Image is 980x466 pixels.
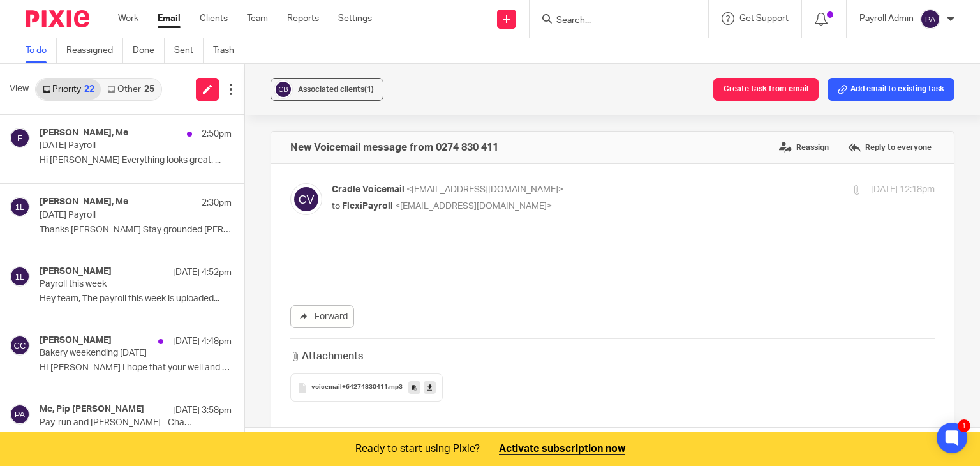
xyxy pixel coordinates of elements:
p: [DATE] Payroll [40,140,193,151]
div: 22 [84,85,94,94]
img: svg%3E [10,404,30,425]
span: Cradle Voicemail [332,185,405,194]
h4: New Voicemail message from 0274 830 411 [290,141,498,154]
img: svg%3E [290,183,322,215]
a: Team [247,12,268,25]
a: Priority22 [36,79,101,100]
p: Hey team, The payroll this week is uploaded... [40,294,232,304]
a: Work [118,12,138,25]
img: svg%3E [920,9,940,29]
span: Get Support [739,14,789,23]
input: Search [555,15,670,27]
p: [DATE] Payroll [40,210,193,221]
a: Reassigned [66,38,123,63]
img: Pixie [26,10,89,27]
p: [DATE] 4:48pm [173,335,232,348]
p: Pay-run and [PERSON_NAME] - Change of Hours eff [DATE] [40,417,193,428]
a: Forward [290,305,354,328]
p: 2:30pm [202,197,232,209]
div: 1 [958,419,970,432]
a: Other25 [101,79,160,100]
p: [DATE] 12:18pm [871,183,935,197]
h4: [PERSON_NAME] [40,335,112,346]
h4: Me, Pip [PERSON_NAME] [40,404,144,415]
h4: [PERSON_NAME], Me [40,197,128,207]
img: svg%3E [10,266,30,287]
button: Associated clients(1) [271,78,383,101]
span: Associated clients [298,86,374,93]
p: HI [PERSON_NAME] I hope that your well and that you... [40,363,232,373]
img: svg%3E [10,128,30,148]
img: svg%3E [10,197,30,217]
p: Bakery weekending [DATE] [40,348,193,359]
button: voicemail+64274830411.mp3 [290,373,443,402]
span: (1) [364,86,374,93]
span: <[EMAIL_ADDRESS][DOMAIN_NAME]> [395,202,552,211]
p: [DATE] 4:52pm [173,266,232,279]
span: <[EMAIL_ADDRESS][DOMAIN_NAME]> [406,185,563,194]
label: Reassign [776,138,832,157]
a: Email [158,12,181,25]
span: voicemail+64274830411 [311,384,388,391]
a: Trash [213,38,244,63]
a: Done [133,38,165,63]
p: [DATE] 3:58pm [173,404,232,417]
h4: [PERSON_NAME], Me [40,128,128,139]
p: 2:50pm [202,128,232,140]
span: to [332,202,340,211]
a: Clients [200,12,228,25]
p: Hi [PERSON_NAME] Everything looks great. ... [40,155,232,166]
label: Reply to everyone [845,138,935,157]
h4: [PERSON_NAME] [40,266,112,277]
a: Settings [338,12,372,25]
p: Thanks [PERSON_NAME] Stay grounded [PERSON_NAME] ... [40,225,232,236]
a: To do [26,38,57,63]
span: View [10,82,29,96]
img: svg%3E [10,335,30,356]
a: Sent [174,38,204,63]
img: svg%3E [274,80,293,99]
span: FlexiPayroll [342,202,393,211]
span: .mp3 [388,384,403,391]
p: Payroll this week [40,279,193,290]
h3: Attachments [290,349,363,364]
div: 25 [144,85,154,94]
button: Create task from email [713,78,819,101]
a: Reports [287,12,319,25]
button: Add email to existing task [828,78,954,101]
p: Payroll Admin [859,12,914,25]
